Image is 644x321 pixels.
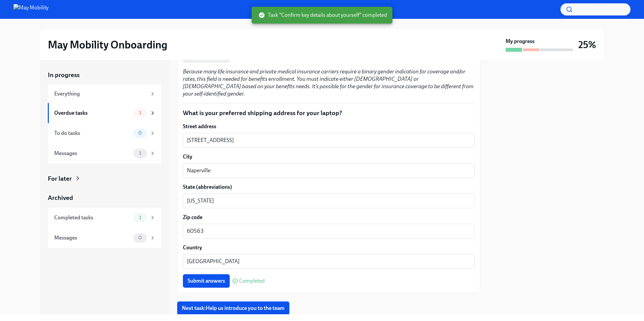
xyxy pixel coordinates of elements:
[54,109,131,117] div: Overdue tasks
[48,208,161,228] a: Completed tasks1
[135,110,145,115] span: 1
[183,183,475,191] label: State (abbreviations)
[48,123,161,143] a: To do tasks0
[182,305,285,312] span: Next task : Help us introduce you to the team
[183,274,230,288] button: Submit answers
[48,174,161,183] a: For later
[48,193,161,202] a: Archived
[135,151,145,156] span: 1
[578,39,596,51] h3: 25%
[506,38,535,45] strong: My progress
[188,278,225,284] span: Submit answers
[134,235,146,240] span: 0
[135,215,145,220] span: 1
[258,11,387,19] span: Task "Confirm key details about yourself" completed
[177,301,289,315] button: Next task:Help us introduce you to the team
[183,244,475,251] label: Country
[54,90,147,98] div: Everything
[48,85,161,103] a: Everything
[54,234,131,242] div: Messages
[13,4,49,15] img: May Mobility
[183,68,474,97] em: Because many life insurance and private medical insurance carriers require a binary gender indica...
[187,257,471,265] textarea: [GEOGRAPHIC_DATA]
[48,38,167,51] h2: May Mobility Onboarding
[48,174,72,183] div: For later
[48,143,161,164] a: Messages1
[54,214,131,221] div: Completed tasks
[187,167,471,175] textarea: Naperville
[183,153,475,160] label: City
[239,278,265,284] span: Completed
[48,103,161,123] a: Overdue tasks1
[48,228,161,248] a: Messages0
[183,109,475,117] p: What is your preferred shipping address for your laptop?
[134,131,146,136] span: 0
[183,214,475,221] label: Zip code
[54,130,131,137] div: To do tasks
[187,136,471,144] textarea: [STREET_ADDRESS]
[48,71,161,79] a: In progress
[183,123,475,130] label: Street address
[187,227,471,235] textarea: 60563
[54,150,131,157] div: Messages
[187,197,471,205] textarea: [US_STATE]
